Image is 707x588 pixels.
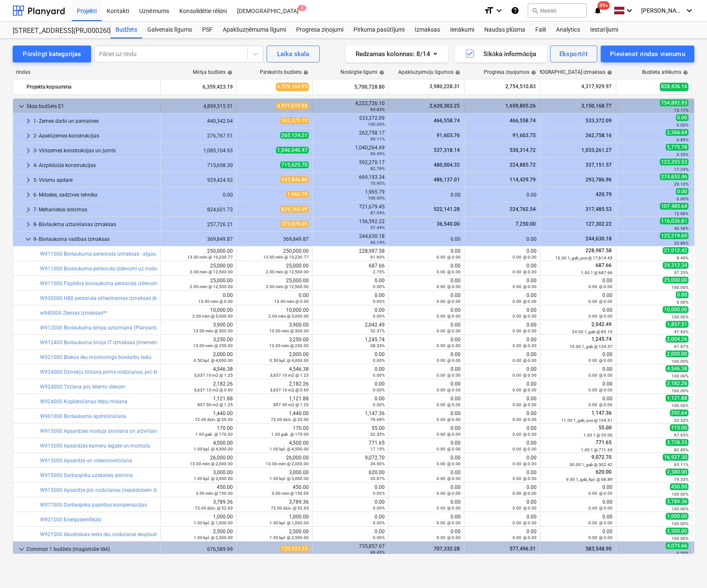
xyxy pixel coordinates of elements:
[164,263,233,275] div: 25,000.00
[392,248,461,260] div: 0.00
[23,160,33,170] span: keyboard_arrow_right
[370,181,385,186] small: 70.90%
[595,262,613,268] span: 687.66
[269,329,309,333] small: 13.00 mēn @ 300.00
[316,233,385,245] div: 244,630.18
[23,131,33,141] span: keyboard_arrow_right
[40,325,227,331] a: W912000 Būvlaukuma biroja uzturēšana (Planyard, dzer.ūdens, kafijas aparāts u.c)
[370,255,385,259] small: 91.60%
[676,188,688,195] span: 0.00
[429,103,461,109] span: 2,620,303.25
[33,144,157,157] div: 3- Virszemes konstrukcijas un jumts
[672,315,688,319] small: 100.00%
[588,284,613,289] small: 0.00 @ 0.00
[445,22,479,38] div: Ienākumi
[111,22,142,38] div: Budžets
[40,369,266,375] a: W924000 Dzīvokļu tīrīšana pirms nodošanas, pēc klientu dienām, logu mazgāšana(pārdodamie m2)
[286,191,309,198] span: 1,965.79
[340,69,384,76] div: Noslēgtie līgumi
[33,159,157,172] div: 4- Aizpildošās konstrukcijas
[263,255,309,259] small: 13.00 mēn @ 19,230.77
[392,236,461,242] div: 0.00
[513,255,537,259] small: 0.00 @ 0.00
[677,256,688,260] small: 8.40%
[280,176,309,183] span: 943,846.80
[505,103,537,109] span: 1,659,805.26
[164,292,233,304] div: 0.00
[468,307,537,319] div: 0.00
[674,211,688,216] small: 12.96%
[164,307,233,319] div: 10,000.00
[316,307,385,319] div: 0.00
[468,192,537,198] div: 0.00
[187,255,233,259] small: 13.00 mēn @ 19,230.77
[677,123,688,127] small: 0.00%
[595,192,613,197] span: 420.79
[40,458,132,464] a: W915000 Apsardze un videonovērošana
[494,5,504,16] i: keyboard_arrow_down
[642,69,688,76] div: Budžeta atlikums
[193,69,232,76] div: Mērķa budžets
[591,321,613,327] span: 2,042.49
[392,263,461,275] div: 0.00
[370,329,385,333] small: 52.37%
[164,337,233,348] div: 3,250.00
[33,232,157,246] div: 9- Būvlaukuma vadības izmaksas
[197,22,218,38] a: PSF
[674,329,688,334] small: 47.63%
[529,70,536,75] span: help
[40,531,167,537] a: W921000 Akustiskais tests ēku nodošanai ekspluatācijā
[316,80,385,94] div: 5,700,728.80
[280,221,309,227] span: 272,629.03
[410,22,445,38] div: Izmaksas
[433,118,461,124] span: 466,558.74
[663,306,688,313] span: 10,000.00
[530,22,551,38] a: Faili
[509,206,537,212] span: 224,762.54
[624,5,634,16] i: keyboard_arrow_down
[316,292,385,304] div: 0.00
[455,46,547,62] button: Sīkāka informācija
[551,22,585,38] a: Analytics
[437,314,461,318] small: 0.00 @ 0.00
[23,49,81,59] div: Pārslēgt kategorijas
[13,27,100,35] div: [STREET_ADDRESS](PRJ0002600) 2601946
[509,177,537,183] span: 114,429.79
[16,101,27,111] span: keyboard_arrow_down
[468,292,537,304] div: 0.00
[240,307,309,319] div: 10,000.00
[266,284,309,289] small: 2.00 mēn @ 12,500.00
[676,291,688,298] span: 0.00
[13,46,91,62] button: Pārslēgt kategorijas
[23,234,33,244] span: keyboard_arrow_down
[13,69,160,76] div: rindas
[588,299,613,304] small: 0.00 @ 0.00
[429,83,461,90] span: 3,980,228.31
[433,147,461,153] span: 537,318.14
[274,299,309,304] small: 13.00 mēn @ 0.00
[666,336,688,343] span: 2,004.26
[40,354,151,360] a: W921000 Blakus ēku monitorings būvdarbu laikā
[370,137,385,141] small: 99.11%
[559,49,588,59] div: Eksportēt
[436,221,461,227] span: 36,540.00
[511,5,519,16] i: Zināšanu pamats
[348,22,410,38] a: Pirkuma pasūtījumi
[164,103,233,109] div: 4,899,515.51
[40,428,159,434] a: W915000 Apsardzes moduļa atvēšana un aizvēšana
[674,167,688,172] small: 17.24%
[280,117,309,124] span: 533,372.10
[316,322,385,334] div: 2,042.49
[164,192,233,198] div: 0.00
[666,321,688,328] span: 1,857.51
[585,206,613,212] span: 317,485.53
[468,236,537,242] div: 0.00
[316,263,385,275] div: 687.66
[660,232,688,239] span: 125,219.69
[373,284,385,289] small: 0.00%
[40,443,150,449] a: W915000 Apsardzes kameru iegāde un montāža
[190,270,233,274] small: 2.00 mēn @ 12,500.00
[585,22,623,38] div: Iestatījumi
[513,329,537,333] small: 0.00 @ 0.00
